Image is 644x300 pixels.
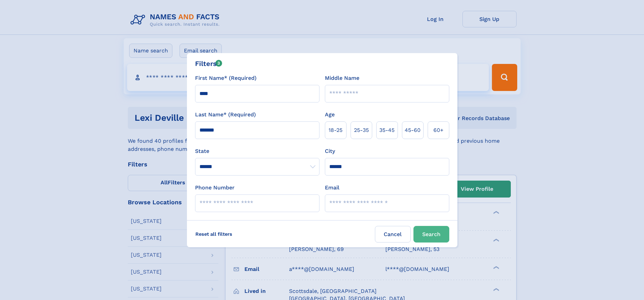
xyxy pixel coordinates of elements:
label: Phone Number [195,184,235,192]
span: 60+ [433,126,444,134]
label: Middle Name [325,74,359,82]
label: First Name* (Required) [195,74,257,82]
label: Age [325,111,335,119]
label: Reset all filters [191,226,237,242]
label: State [195,147,319,155]
label: Cancel [375,226,411,243]
label: Email [325,184,339,192]
span: 25‑35 [354,126,369,134]
label: Last Name* (Required) [195,111,256,119]
span: 35‑45 [379,126,395,134]
div: Filters [195,59,222,69]
span: 45‑60 [405,126,421,134]
button: Search [413,226,449,243]
label: City [325,147,335,155]
span: 18‑25 [329,126,342,134]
